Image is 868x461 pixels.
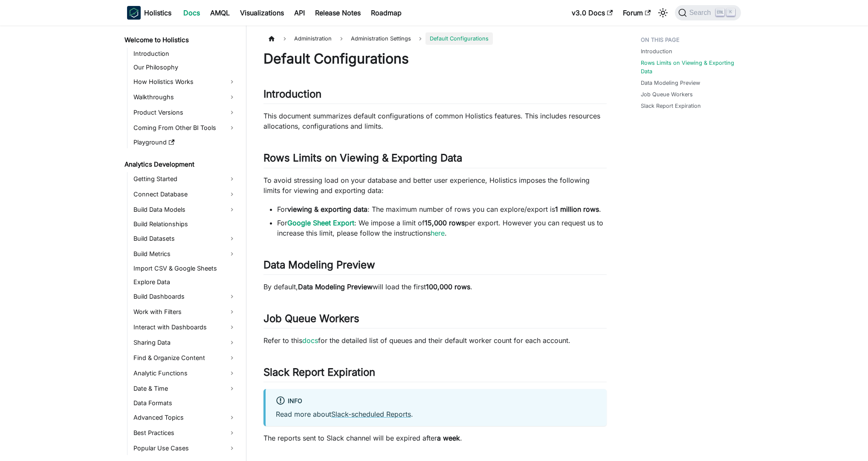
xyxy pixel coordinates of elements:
a: Getting Started [131,172,239,186]
a: How Holistics Works [131,75,239,89]
a: v3.0 Docs [567,6,618,20]
a: Connect Database [131,187,239,201]
a: Best Practices [131,426,239,440]
p: By default, will load the first . [263,282,607,292]
strong: 15,000 rows [425,219,465,227]
nav: Breadcrumbs [263,32,607,45]
h1: Default Configurations [263,50,607,67]
li: For : The maximum number of rows you can explore/export is . [277,204,607,214]
button: Search (Ctrl+K) [675,5,741,20]
a: AMQL [205,6,235,20]
a: Advanced Topics [131,411,239,424]
span: Administration Settings [347,32,415,45]
b: Holistics [144,8,171,18]
a: Explore Data [131,276,239,288]
a: Build Metrics [131,247,239,261]
a: Date & Time [131,382,239,395]
button: Switch between dark and light mode (currently light mode) [656,6,670,20]
h2: Slack Report Expiration [263,366,607,382]
h2: Data Modeling Preview [263,259,607,275]
strong: a week [437,434,460,442]
div: info [276,396,596,407]
a: Introduction [641,47,672,55]
a: HolisticsHolistics [127,6,171,20]
strong: 100,000 rows [426,282,470,291]
span: Search [687,9,716,17]
a: Build Dashboards [131,290,239,303]
a: Analytic Functions [131,366,239,380]
li: For : We impose a limit of per export. However you can request us to increase this limit, please ... [277,218,607,238]
h2: Rows Limits on Viewing & Exporting Data [263,152,607,168]
a: Import CSV & Google Sheets [131,262,239,274]
a: Playground [131,136,239,148]
a: Data Formats [131,397,239,409]
p: This document summarizes default configurations of common Holistics features. This includes resou... [263,111,607,131]
strong: 1 million rows [555,205,599,213]
a: Rows Limits on Viewing & Exporting Data [641,59,736,75]
span: Default Configurations [425,32,493,45]
a: Popular Use Cases [131,441,239,455]
a: Product Versions [131,106,239,119]
p: The reports sent to Slack channel will be expired after . [263,433,607,443]
a: Release Notes [310,6,366,20]
a: Analytics Development [122,158,239,170]
a: Work with Filters [131,305,239,319]
kbd: K [726,9,735,16]
a: Docs [178,6,205,20]
strong: viewing & exporting data [287,205,367,213]
a: Coming From Other BI Tools [131,121,239,135]
a: Data Modeling Preview [641,79,700,87]
a: docs [302,336,318,345]
a: Build Data Models [131,203,239,216]
nav: Docs sidebar [119,26,246,461]
a: here [431,229,445,237]
h2: Introduction [263,88,607,104]
a: Sharing Data [131,336,239,349]
strong: Data Modeling Preview [298,282,373,291]
a: Slack Report Expiration [641,102,701,110]
a: Introduction [131,48,239,60]
p: To avoid stressing load on your database and better user experience, Holistics imposes the follow... [263,175,607,196]
a: Find & Organize Content [131,351,239,365]
a: Forum [618,6,656,20]
a: Build Datasets [131,232,239,245]
a: API [289,6,310,20]
a: Welcome to Holistics [122,34,239,46]
a: Google Sheet Export [287,219,354,227]
a: Home page [263,32,280,45]
a: Build Relationships [131,218,239,230]
a: Visualizations [235,6,289,20]
a: Interact with Dashboards [131,320,239,334]
p: Refer to this for the detailed list of queues and their default worker count for each account. [263,335,607,346]
h2: Job Queue Workers [263,312,607,328]
a: Roadmap [366,6,407,20]
a: Slack-scheduled Reports [331,410,411,418]
a: Our Philosophy [131,61,239,73]
span: Administration [290,32,336,45]
a: Job Queue Workers [641,90,693,98]
a: Walkthroughs [131,90,239,104]
img: Holistics [127,6,141,20]
p: Read more about . [276,409,596,419]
